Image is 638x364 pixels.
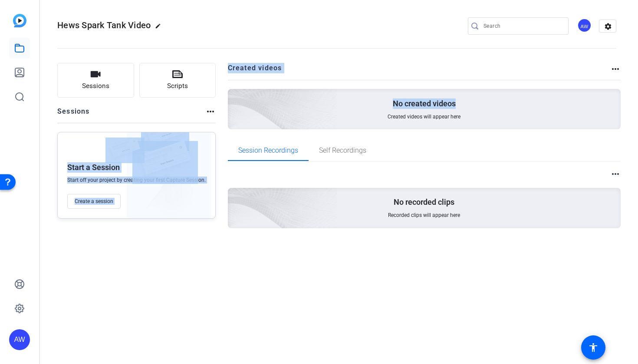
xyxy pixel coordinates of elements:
span: Self Recordings [319,147,366,154]
div: AW [577,18,592,33]
span: Created videos will appear here [388,113,460,120]
input: Search [483,21,562,31]
img: blue-gradient.svg [13,14,26,27]
span: Scripts [167,81,188,91]
button: Scripts [139,63,216,98]
span: Create a session [75,198,113,205]
img: Creted videos background [131,3,338,191]
img: fake-session.png [132,141,197,184]
p: Start a Session [67,162,120,173]
p: No created videos [393,98,456,109]
span: Hews Spark Tank Video [57,20,151,30]
h2: Created videos [228,63,611,80]
mat-icon: more_horiz [610,169,621,179]
mat-icon: more_horiz [610,64,621,74]
button: Create a session [67,194,121,209]
span: Session Recordings [238,147,298,154]
p: No recorded clips [394,197,454,207]
button: Sessions [57,63,134,98]
mat-icon: more_horiz [205,106,216,117]
div: AW [9,329,30,350]
mat-icon: accessibility [588,342,599,353]
mat-icon: edit [155,23,165,33]
span: Start off your project by creating your first Capture Session. [67,177,206,184]
img: fake-session.png [105,138,145,163]
h2: Sessions [57,106,90,123]
span: Sessions [82,81,109,91]
img: embarkstudio-empty-session.png [131,102,338,290]
img: fake-session.png [141,119,189,151]
span: Recorded clips will appear here [388,212,460,219]
ngx-avatar: Amanda Wolfe [577,18,592,33]
mat-icon: settings [599,20,617,33]
img: embarkstudio-empty-session.png [127,130,211,223]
